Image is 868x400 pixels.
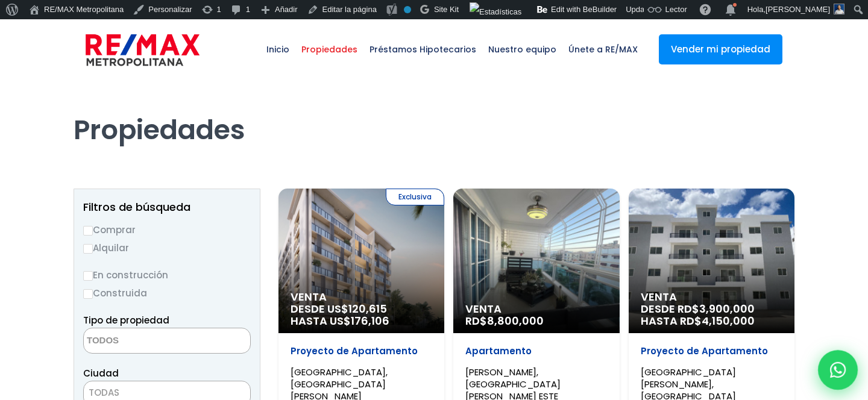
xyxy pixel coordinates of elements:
[291,345,432,357] p: Proyecto de Apartamento
[659,34,782,64] a: Vender mi propiedad
[702,313,755,328] span: 4,150,000
[363,19,482,80] a: Préstamos Hipotecarios
[291,303,432,327] span: DESDE US$
[641,315,782,327] span: HASTA RD$
[295,19,363,80] a: Propiedades
[465,313,544,328] span: RD$
[434,5,459,14] span: Site Kit
[404,6,411,13] div: No indexar
[83,244,93,254] input: Alquilar
[465,345,607,357] p: Apartamento
[641,291,782,303] span: Venta
[86,32,200,68] img: remax-metropolitana-logo
[86,19,200,80] a: RE/MAX Metropolitana
[83,222,251,237] label: Comprar
[351,313,389,328] span: 176,106
[295,31,363,67] span: Propiedades
[562,31,644,67] span: Únete a RE/MAX
[465,303,607,315] span: Venta
[74,80,794,146] h1: Propiedades
[83,286,251,301] label: Construida
[84,328,201,354] textarea: Search
[83,367,119,380] span: Ciudad
[260,31,295,67] span: Inicio
[83,271,93,281] input: En construcción
[83,226,93,236] input: Comprar
[699,301,755,316] span: 3,900,000
[386,189,444,205] span: Exclusiva
[348,301,387,316] span: 120,615
[363,31,482,67] span: Préstamos Hipotecarios
[562,19,644,80] a: Únete a RE/MAX
[482,19,562,80] a: Nuestro equipo
[482,31,562,67] span: Nuestro equipo
[83,240,251,255] label: Alquilar
[89,386,119,399] span: TODAS
[291,291,432,303] span: Venta
[291,315,432,327] span: HASTA US$
[83,314,169,327] span: Tipo de propiedad
[83,267,251,283] label: En construcción
[641,345,782,357] p: Proyecto de Apartamento
[487,313,544,328] span: 8,800,000
[83,289,93,299] input: Construida
[641,303,782,327] span: DESDE RD$
[470,2,521,22] img: Visitas de 48 horas. Haz clic para ver más estadísticas del sitio.
[766,5,830,14] span: [PERSON_NAME]
[83,201,251,213] h2: Filtros de búsqueda
[260,19,295,80] a: Inicio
